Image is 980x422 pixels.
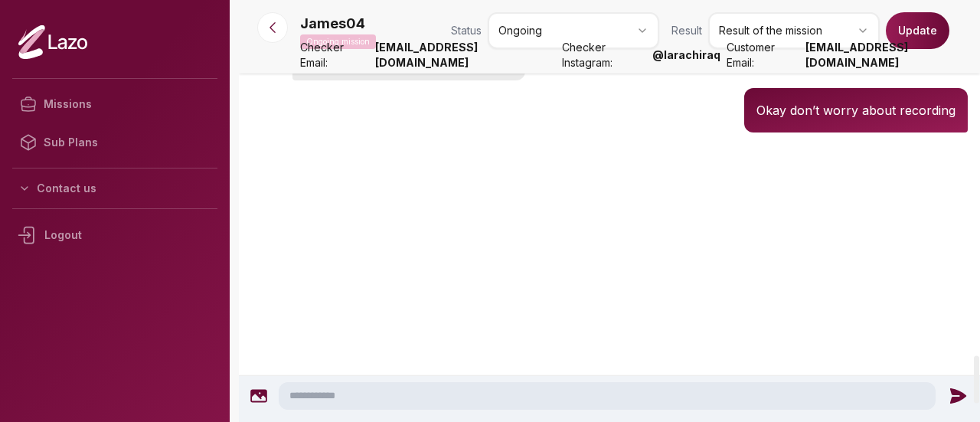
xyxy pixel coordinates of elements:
button: Contact us [12,175,217,202]
span: Checker Email: [300,40,369,70]
button: Update [886,12,949,49]
strong: @ larachiraq [652,47,720,63]
strong: [EMAIL_ADDRESS][DOMAIN_NAME] [375,40,556,70]
a: Sub Plans [12,123,217,162]
span: Customer Email: [727,40,799,70]
span: Result [671,23,702,38]
p: Ongoing mission [300,34,376,49]
div: Logout [12,215,217,255]
span: Status [451,23,482,38]
p: James04 [300,13,365,34]
span: Checker Instagram: [562,40,646,70]
p: Okay don’t worry about recording [756,100,955,120]
a: Missions [12,85,217,123]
